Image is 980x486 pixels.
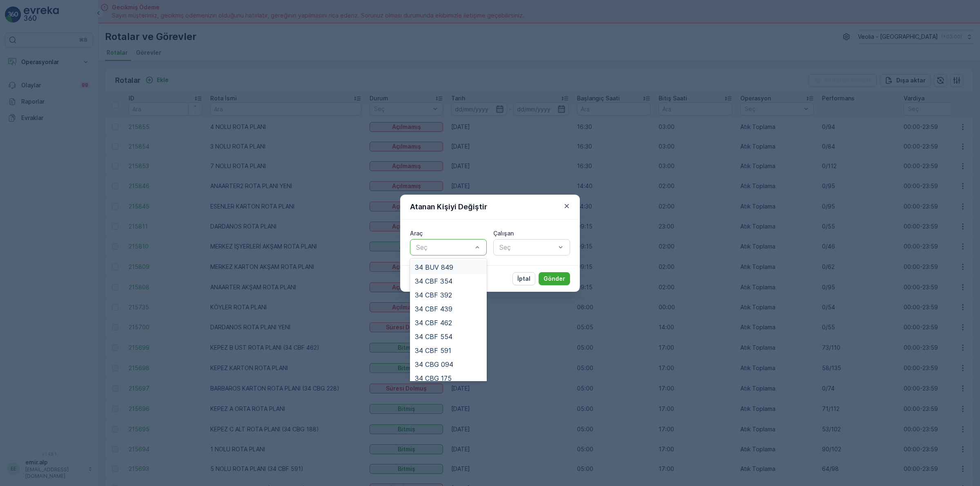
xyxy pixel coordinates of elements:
[415,264,453,271] span: 34 BUV 849
[410,201,487,213] p: Atanan Kişiyi Değiştir
[415,277,452,285] span: 34 CBF 354
[415,305,452,313] span: 34 CBF 439
[415,361,453,368] span: 34 CBG 094
[499,242,556,252] p: Seç
[415,319,452,326] span: 34 CBF 462
[416,242,472,252] p: Seç
[493,230,514,237] label: Çalışan
[543,275,565,283] p: Gönder
[415,375,452,382] span: 34 CBG 175
[410,230,423,237] label: Araç
[512,272,535,285] button: İptal
[415,291,452,299] span: 34 CBF 392
[539,272,570,285] button: Gönder
[517,275,530,283] p: İptal
[415,333,452,340] span: 34 CBF 554
[415,347,451,354] span: 34 CBF 591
